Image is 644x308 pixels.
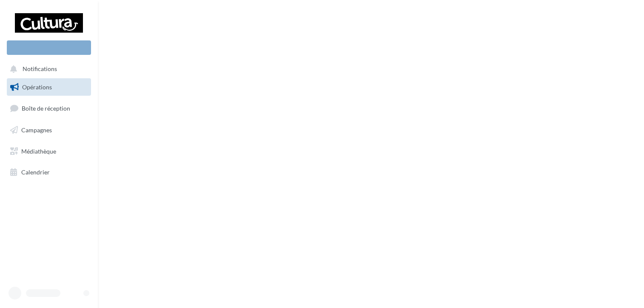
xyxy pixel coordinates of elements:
div: Nouvelle campagne [7,40,91,55]
a: Opérations [5,78,93,96]
a: Campagnes [5,121,93,139]
span: Notifications [23,66,57,73]
a: Boîte de réception [5,99,93,117]
span: Campagnes [21,126,52,134]
span: Opérations [22,83,52,91]
a: Médiathèque [5,143,93,160]
a: Calendrier [5,163,93,181]
span: Médiathèque [21,147,56,154]
span: Calendrier [21,168,50,176]
span: Boîte de réception [22,105,70,112]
